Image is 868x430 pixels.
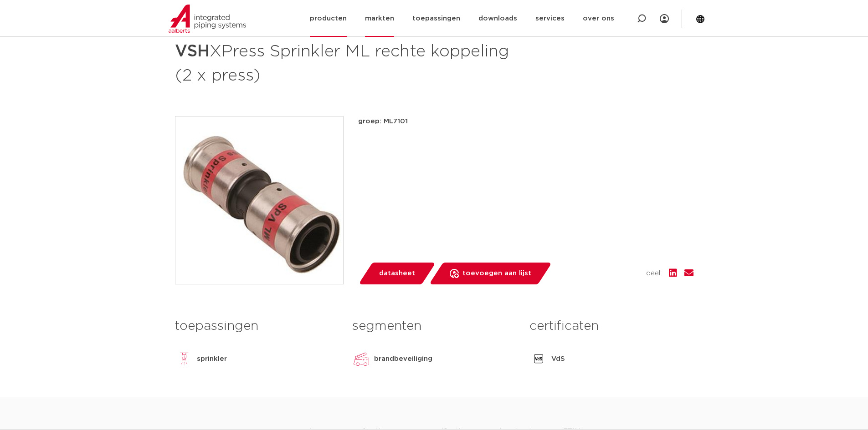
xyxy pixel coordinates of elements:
[551,354,565,364] p: VdS
[352,350,370,368] img: brandbeveiliging
[462,266,531,281] span: toevoegen aan lijst
[358,263,436,284] a: datasheet
[529,317,693,335] h3: certificaten
[175,38,517,87] h1: XPress Sprinkler ML rechte koppeling (2 x press)
[358,116,693,127] p: groep: ML7101
[175,317,339,335] h3: toepassingen
[175,116,343,284] img: Product Image for VSH XPress Sprinkler ML rechte koppeling (2 x press)
[529,350,548,368] img: VdS
[646,268,662,279] span: deel:
[352,317,516,335] h3: segmenten
[379,266,415,281] span: datasheet
[374,354,432,364] p: brandbeveiliging
[175,350,193,368] img: sprinkler
[197,354,227,364] p: sprinkler
[175,43,210,60] strong: VSH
